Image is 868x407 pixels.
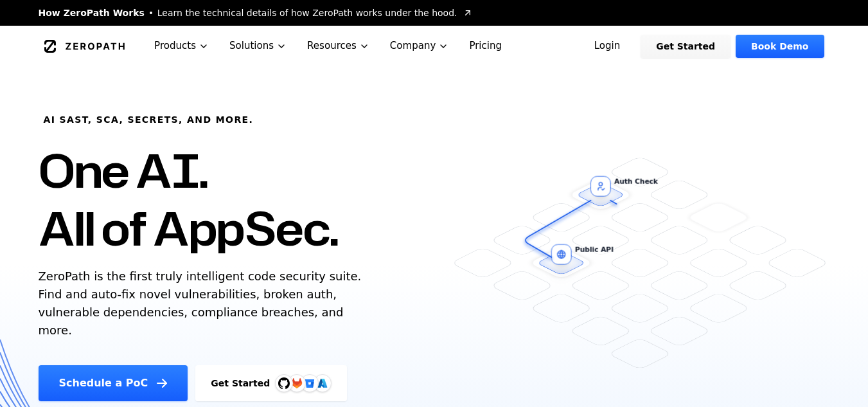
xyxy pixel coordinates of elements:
button: Products [144,26,219,66]
a: Pricing [459,26,512,66]
nav: Global [23,26,846,66]
button: Company [380,26,459,66]
img: Azure [317,378,328,388]
a: How ZeroPath WorksLearn the technical details of how ZeroPath works under the hood. [39,6,473,19]
a: Book Demo [736,35,824,58]
span: How ZeroPath Works [39,6,145,19]
button: Solutions [219,26,297,66]
svg: Bitbucket [303,376,317,390]
a: Get StartedGitHubGitLabAzure [195,365,347,401]
a: Schedule a PoC [39,365,188,401]
span: Learn the technical details of how ZeroPath works under the hood. [157,6,457,19]
a: Get Started [641,35,731,58]
img: GitLab [284,370,310,396]
button: Resources [297,26,380,66]
h6: AI SAST, SCA, Secrets, and more. [44,113,254,126]
a: Login [579,35,636,58]
h1: One AI. All of AppSec. [39,141,339,257]
img: GitHub [278,377,290,389]
p: ZeroPath is the first truly intelligent code security suite. Find and auto-fix novel vulnerabilit... [39,267,368,339]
